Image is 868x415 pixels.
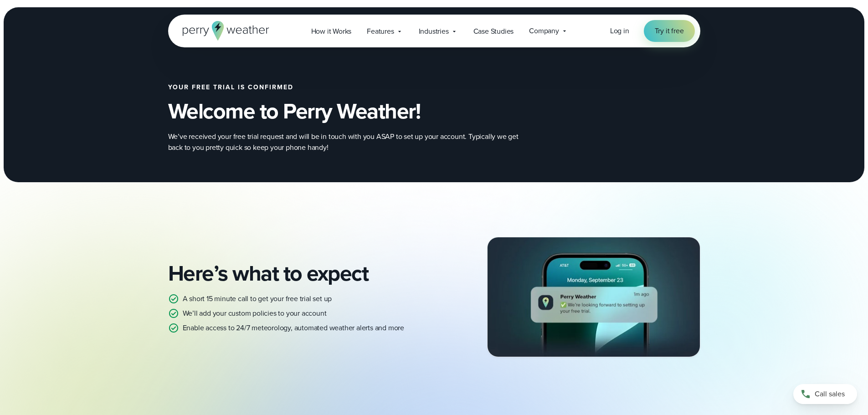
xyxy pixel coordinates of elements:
h2: Welcome to Perry Weather! [168,98,564,124]
a: Log in [610,26,629,36]
h2: Here’s what to expect [168,261,427,286]
p: Enable access to 24/7 meteorology, automated weather alerts and more [183,323,404,333]
span: Industries [419,26,449,37]
span: Company [529,26,559,36]
h2: Your free trial is confirmed [168,84,564,91]
span: Case Studies [473,26,514,37]
a: Try it free [644,20,695,42]
a: Call sales [793,384,857,404]
span: Call sales [815,389,845,400]
span: Try it free [655,26,684,36]
p: A short 15 minute call to get your free trial set up [183,293,332,304]
span: Features [367,26,394,37]
a: Case Studies [466,22,522,41]
span: How it Works [311,26,352,37]
a: How it Works [303,22,360,41]
span: Log in [610,26,629,36]
p: We’ll add your custom policies to your account [183,308,327,319]
p: We’ve received your free trial request and will be in touch with you ASAP to set up your account.... [168,131,533,153]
